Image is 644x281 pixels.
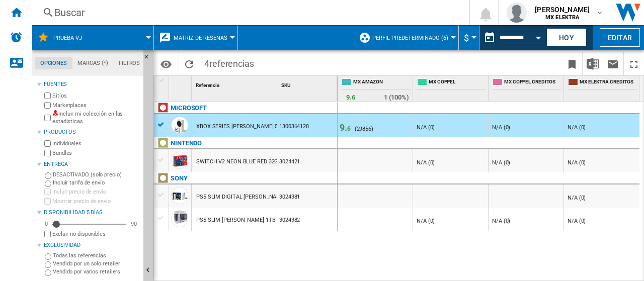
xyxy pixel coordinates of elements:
div: 3024381 [277,184,337,208]
button: $ [464,25,474,50]
div: N/A (0) [415,124,435,131]
md-tab-item: Filtros [113,57,145,69]
input: Individuales [44,140,51,147]
div: Perfil predeterminado (6) [359,25,453,50]
div: 29856 revisiones [355,126,373,132]
button: Descargar en Excel [583,52,603,75]
div: XBOX SERIES [PERSON_NAME] 512GB [196,115,291,138]
div: N/A (0) [566,124,586,131]
label: Excluir no disponibles [52,230,139,238]
div: Matriz de reseñas [159,25,232,50]
span: Matriz de reseñas [174,35,227,41]
input: Todas las referencias [45,253,51,260]
label: Incluir mi colección en las estadísticas [52,110,139,126]
span: 9. [340,122,351,133]
label: Bundles [52,149,139,157]
input: Mostrar precio de envío [44,198,51,205]
span: Referencia [196,82,219,88]
div: 3024382 [277,208,337,231]
div: N/A (0) [566,159,586,166]
div: SWITCH V2 NEON BLUE RED 32GB PACK [PERSON_NAME] KART 8 DELUXE EDITION [196,150,403,173]
div: 0 [42,220,50,228]
div: 3024421 [277,149,337,172]
span: 4 [199,52,259,73]
span: 1 offers with reviews sold by MX AMAZON [384,93,409,101]
div: Productos [44,128,139,136]
label: Vendido por varios retailers [53,268,139,275]
button: Recargar [179,52,199,75]
button: Opciones [156,55,176,73]
img: profile.jpg [507,3,527,23]
md-tab-item: Marcas (*) [72,57,114,69]
div: Fuentes [44,80,139,88]
button: Editar [600,28,640,47]
div: PS5 SLIM DIGITAL [PERSON_NAME] 1TB PACK RETURNAL RATCHET AND CLANK [196,185,397,209]
div: MX COPPEL [415,76,488,101]
button: Open calendar [529,27,547,45]
div: N/A (0) [415,218,435,224]
md-slider: Disponibilidad [52,219,126,229]
div: Entrega [44,160,139,168]
span: Prueba VJ [53,35,82,41]
label: DESACTIVADO (solo precio) [53,171,139,178]
span: MX AMAZON [353,78,411,87]
span: 6 [352,93,355,101]
span: 29856 [357,126,372,132]
label: Vendido por un solo retailer [53,260,139,267]
label: Mostrar precio de envío [52,198,139,205]
span: 9. [346,93,355,101]
input: Mostrar precio de envío [44,231,51,237]
input: Incluir precio de envío [44,189,51,195]
button: Maximizar [624,52,644,75]
div: Sort None [194,76,277,91]
div: Referencia Sort None [194,76,277,91]
input: DESACTIVADO (solo precio) [45,172,51,179]
label: Incluir precio de envío [52,188,139,196]
button: Prueba VJ [53,25,92,50]
input: Incluir tarifa de envío [45,180,51,187]
div: Exclusividad [44,241,139,249]
div: N/A (0) [566,195,586,201]
span: referencias [209,58,254,69]
div: N/A (0) [491,159,510,166]
input: Sitios [44,92,51,99]
div: Prueba VJ [37,25,148,50]
div: MX AMAZON Average rating of MX AMAZON 1 offers with reviews sold by MX AMAZON [340,76,413,101]
button: Perfil predeterminado (6) [372,25,453,50]
label: Todas las referencias [53,252,139,259]
span: Perfil predeterminado (6) [372,35,448,41]
input: Incluir mi colección en las estadísticas [44,112,51,124]
input: Vendido por un solo retailer [45,261,51,268]
img: mysite-not-bg-18x18.png [52,110,58,116]
span: MX COPPEL CREDITOS [504,78,561,87]
span: Average rating of MX AMAZON [346,93,355,101]
div: Haga clic para filtrar por esa marca [171,102,207,114]
span: MX ELEKTRA CREDITOS [580,78,637,87]
span: SKU [281,82,291,88]
div: SKU Sort None [279,76,337,91]
input: Marketplaces [44,102,51,109]
md-menu: Currency [459,25,479,50]
label: Marketplaces [52,102,139,109]
div: Haga clic para filtrar por esa marca [171,137,202,149]
label: Incluir tarifa de envío [53,179,139,186]
div: N/A (0) [491,218,510,224]
div: Sort None [171,76,191,91]
div: N/A (0) [566,218,586,224]
div: Buscar [54,6,443,20]
button: md-calendar [479,28,500,48]
div: PS5 SLIM [PERSON_NAME] 1TB PACK RETURNAL RATCHET AND CLANK [196,209,375,232]
div: N/A (0) [491,124,510,131]
div: N/A (0) [415,159,435,166]
div: Sort None [279,76,337,91]
span: $ [464,33,469,43]
img: alerts-logo.svg [10,31,22,43]
button: Ocultar [143,50,155,68]
span: [PERSON_NAME] [535,5,590,15]
label: Individuales [52,140,139,147]
div: Este reporte se basa en una fecha en el pasado. [479,25,544,50]
label: Sitios [52,92,139,100]
button: Enviar este reporte por correo electrónico [603,52,623,75]
div: MX ELEKTRA CREDITOS [566,76,639,101]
